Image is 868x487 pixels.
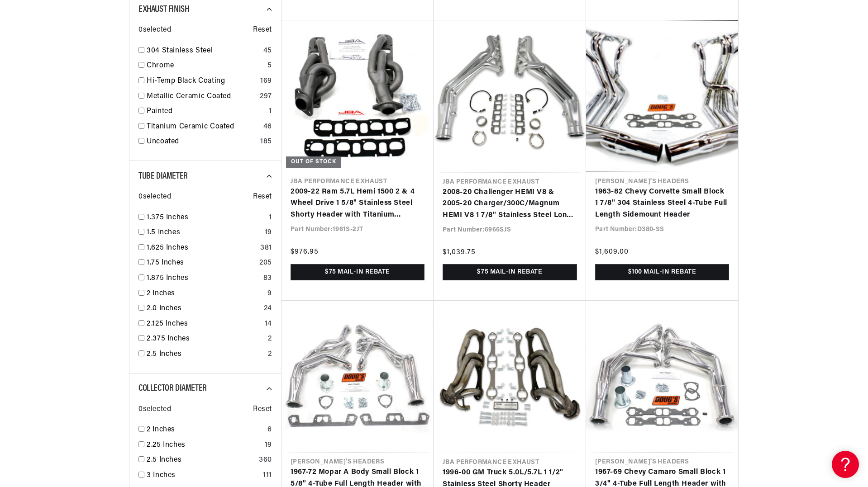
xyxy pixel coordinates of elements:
[147,91,256,103] a: Metallic Ceramic Coated
[263,45,272,57] div: 45
[147,303,260,315] a: 2.0 Inches
[265,440,272,451] div: 19
[269,106,272,118] div: 1
[260,242,272,254] div: 381
[147,242,257,254] a: 1.625 Inches
[147,136,257,148] a: Uncoated
[147,470,259,482] a: 3 Inches
[138,172,188,181] span: Tube Diameter
[138,5,189,14] span: Exhaust Finish
[253,404,272,416] span: Reset
[147,106,265,118] a: Painted
[595,186,729,221] a: 1963-82 Chevy Corvette Small Block 1 7/8" 304 Stainless Steel 4-Tube Full Length Sidemount Header
[291,186,424,221] a: 2009-22 Ram 5.7L Hemi 1500 2 & 4 Wheel Drive 1 5/8" Stainless Steel Shorty Header with Titanium C...
[269,212,272,224] div: 1
[267,288,272,300] div: 9
[267,60,272,72] div: 5
[147,273,260,284] a: 1.875 Inches
[147,349,264,360] a: 2.5 Inches
[443,187,577,222] a: 2008-20 Challenger HEMI V8 & 2005-20 Charger/300C/Magnum HEMI V8 1 7/8" Stainless Steel Long Tube...
[147,212,265,224] a: 1.375 Inches
[147,440,261,451] a: 2.25 Inches
[147,121,260,133] a: Titanium Ceramic Coated
[147,45,260,57] a: 304 Stainless Steel
[263,273,272,284] div: 83
[147,424,264,436] a: 2 Inches
[253,191,272,203] span: Reset
[138,191,171,203] span: 0 selected
[268,333,272,345] div: 2
[147,318,261,330] a: 2.125 Inches
[147,454,255,466] a: 2.5 Inches
[263,470,272,482] div: 111
[259,454,272,466] div: 360
[147,257,256,269] a: 1.75 Inches
[147,227,261,239] a: 1.5 Inches
[147,333,264,345] a: 2.375 Inches
[147,288,264,300] a: 2 Inches
[260,136,272,148] div: 185
[263,121,272,133] div: 46
[147,76,257,87] a: Hi-Temp Black Coating
[260,91,272,103] div: 297
[147,60,264,72] a: Chrome
[138,404,171,416] span: 0 selected
[264,303,272,315] div: 24
[267,424,272,436] div: 6
[260,76,272,87] div: 169
[265,318,272,330] div: 14
[253,24,272,36] span: Reset
[268,349,272,360] div: 2
[138,24,171,36] span: 0 selected
[259,257,272,269] div: 205
[265,227,272,239] div: 19
[138,384,207,393] span: Collector Diameter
